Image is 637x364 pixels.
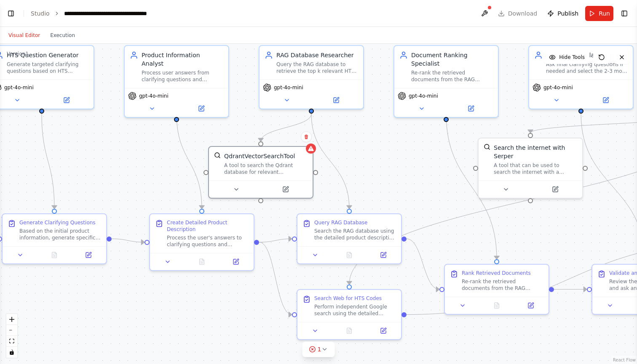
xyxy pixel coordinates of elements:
div: A tool to search the Qdrant database for relevant information on internal documents. [224,162,308,175]
span: Publish [557,9,578,18]
button: No output available [479,300,515,311]
div: RAG Database Researcher [276,51,358,59]
button: Open in side panel [312,95,360,105]
button: Open in side panel [221,257,250,267]
button: Open in side panel [516,300,545,311]
g: Edge from eb844069-1b67-462e-ae98-a9239ee2e48b to 071aebd1-d59a-4db3-bb34-6f32a4d7b5ba [37,114,59,209]
button: 1 [302,342,335,357]
button: Delete node [301,131,312,142]
button: fit view [6,336,17,347]
div: QdrantVectorSearchToolQdrantVectorSearchToolA tool to search the Qdrant database for relevant inf... [208,146,313,199]
button: zoom out [6,325,17,336]
button: zoom in [6,314,17,325]
img: QdrantVectorSearchTool [214,152,221,159]
div: Generate Clarifying QuestionsBased on the initial product information, generate specific clarifyi... [2,213,107,264]
g: Edge from 071aebd1-d59a-4db3-bb34-6f32a4d7b5ba to 6994a092-e5c1-425c-82e9-c8d088ca8310 [112,235,145,247]
g: Edge from 23270586-f8b2-41e0-bff8-620cc2e8388d to 6994a092-e5c1-425c-82e9-c8d088ca8310 [172,114,206,209]
g: Edge from a141be82-eee3-4098-a24f-aa1897c7a51f to 1fbf83ed-8bf5-49f6-892b-20ecc054a48e [407,235,439,294]
div: Generate targeted clarifying questions based on HTS classification requirements to gather specifi... [7,61,88,74]
div: Search Web for HTS Codes [314,295,382,302]
div: Query RAG DatabaseSearch the RAG database using the detailed product description to retrieve the ... [297,213,402,264]
div: A tool that can be used to search the internet with a search_query. Supports different search typ... [494,162,577,175]
div: Search the internet with Serper [494,143,577,160]
div: Version 1 [7,50,29,57]
button: Open in side panel [74,250,103,260]
span: gpt-4o-mini [409,93,438,99]
div: Perform independent Google search using the detailed product information to find HTS codes from o... [314,303,396,317]
div: Process the user's answers to clarifying questions and synthesize all available information into ... [167,234,249,248]
button: toggle interactivity [6,347,17,358]
button: Show left sidebar [5,8,17,19]
button: No output available [184,257,220,267]
button: Open in side panel [43,95,90,105]
a: React Flow attribution [613,358,636,362]
div: HTS Code ValidatorAsk final clarifying questions if needed and select the 2-3 most highly relevan... [528,45,634,109]
nav: breadcrumb [31,9,159,18]
div: RAG Database ResearcherQuery the RAG database to retrieve the top k relevant HTS documents based ... [259,45,364,109]
img: SerperDevTool [484,143,490,150]
div: Process user answers from clarifying questions and synthesize them into a comprehensive, detailed... [142,69,223,83]
div: HTS Question Generator [7,51,88,59]
div: Rank Retrieved Documents [462,270,531,276]
button: Open in side panel [447,104,495,114]
span: gpt-4o-mini [4,84,34,91]
div: QdrantVectorSearchTool [224,152,295,160]
span: gpt-4o-mini [543,84,573,91]
div: Query the RAG database to retrieve the top k relevant HTS documents based on the detailed product... [276,61,358,74]
button: No output available [37,250,72,260]
span: Hide Tools [559,54,585,61]
button: Run [585,6,613,21]
div: Create Detailed Product DescriptionProcess the user's answers to clarifying questions and synthes... [149,213,254,271]
button: Open in side panel [369,250,398,260]
div: Search Web for HTS CodesPerform independent Google search using the detailed product information ... [297,289,402,340]
button: Open in side panel [177,104,225,114]
span: 1 [318,345,321,353]
div: Document Ranking SpecialistRe-rank the retrieved documents from the RAG database based on relevan... [393,45,499,118]
g: Edge from 6994a092-e5c1-425c-82e9-c8d088ca8310 to 1624bbc5-e51e-4801-b282-dcf3a5312697 [259,238,292,319]
div: Query RAG Database [314,219,368,226]
button: No output available [332,250,367,260]
g: Edge from 1fbf83ed-8bf5-49f6-892b-20ecc054a48e to b34a857f-0edb-47fe-a75c-d981a546f5cc [554,285,587,294]
div: Ask final clarifying questions if needed and select the 2-3 most highly relevant HTS codes from t... [546,61,628,74]
button: Open in side panel [262,184,309,194]
div: Rank Retrieved DocumentsRe-rank the retrieved documents from the RAG database based on their spec... [444,264,549,315]
div: Search the RAG database using the detailed product description to retrieve the top k most relevan... [314,228,396,241]
button: Hide Tools [544,50,590,64]
button: Publish [544,6,582,21]
div: Re-rank the retrieved documents from the RAG database based on their specific relevance to the pr... [462,278,543,292]
div: Create Detailed Product Description [167,219,249,233]
div: Product Information AnalystProcess user answers from clarifying questions and synthesize them int... [124,45,229,118]
div: SerperDevToolSearch the internet with SerperA tool that can be used to search the internet with a... [478,138,583,199]
div: Document Ranking Specialist [411,51,493,68]
div: Product Information Analyst [142,51,223,68]
span: Run [599,9,610,18]
div: Based on the initial product information, generate specific clarifying questions about materials,... [19,228,101,241]
g: Edge from 9a9a96fb-84d0-4870-8302-70f051d86f13 to 1fbf83ed-8bf5-49f6-892b-20ecc054a48e [442,114,501,259]
button: Execution [45,30,80,40]
button: Show right sidebar [618,8,630,19]
div: Re-rank the retrieved documents from the RAG database based on relevance to the specific product ... [411,69,493,83]
span: gpt-4o-mini [139,93,169,99]
button: Open in side panel [369,326,398,336]
div: Generate Clarifying Questions [19,219,96,226]
span: gpt-4o-mini [274,84,303,91]
button: Visual Editor [3,30,45,40]
g: Edge from 90a9e2b2-82c2-4b08-ade5-3958369d0d02 to 3c563508-6352-46a6-8f5e-4fda5e591e25 [257,114,316,141]
button: Open in side panel [582,95,629,105]
g: Edge from 6994a092-e5c1-425c-82e9-c8d088ca8310 to a141be82-eee3-4098-a24f-aa1897c7a51f [259,235,292,247]
button: No output available [332,326,367,336]
button: Open in side panel [531,184,579,194]
a: Studio [31,10,50,17]
div: React Flow controls [6,314,17,358]
g: Edge from 90a9e2b2-82c2-4b08-ade5-3958369d0d02 to a141be82-eee3-4098-a24f-aa1897c7a51f [307,114,353,209]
